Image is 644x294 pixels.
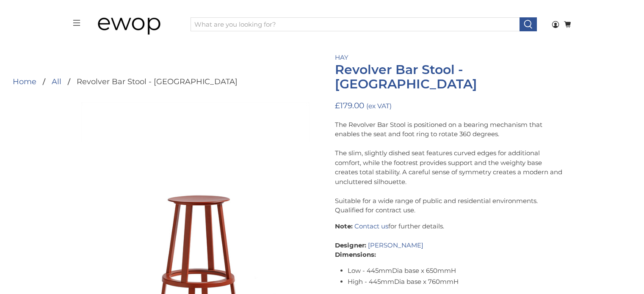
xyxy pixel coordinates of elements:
strong: Note: [335,222,353,230]
span: £179.00 [335,101,364,110]
a: All [52,78,61,85]
li: Low - 445mmDia base x 650mmH [348,266,564,276]
span: for further details. [388,222,444,230]
a: Contact us [354,222,388,230]
a: Home [13,78,36,85]
nav: breadcrumbs [13,78,238,85]
strong: Dimensions: [335,250,376,258]
small: (ex VAT) [366,102,392,110]
h1: Revolver Bar Stool - [GEOGRAPHIC_DATA] [335,63,564,91]
li: High - 445mmDia base x 760mmH [348,277,564,287]
input: What are you looking for? [191,17,520,32]
p: The Revolver Bar Stool is positioned on a bearing mechanism that enables the seat and foot ring t... [335,120,564,215]
a: HAY [335,53,348,61]
strong: Designer: [335,241,366,249]
a: [PERSON_NAME] [368,241,423,249]
li: Revolver Bar Stool - [GEOGRAPHIC_DATA] [61,78,238,85]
